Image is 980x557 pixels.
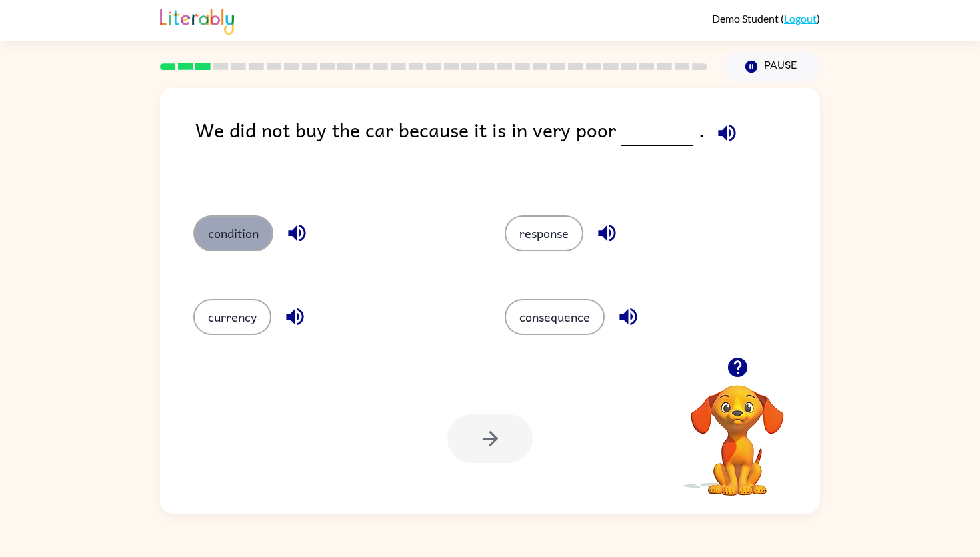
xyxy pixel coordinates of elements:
button: Pause [723,51,820,82]
div: We did not buy the car because it is in very poor . [195,115,820,189]
img: Literably [160,5,234,35]
video: Your browser must support playing .mp4 files to use Literably. Please try using another browser. [671,364,804,498]
button: currency [193,299,271,335]
div: ( ) [712,12,820,25]
span: Demo Student [712,12,781,25]
button: condition [193,215,273,251]
button: response [505,215,583,251]
button: consequence [505,299,605,335]
a: Logout [784,12,817,25]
